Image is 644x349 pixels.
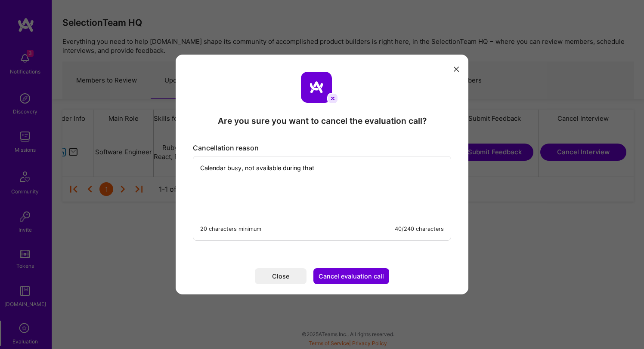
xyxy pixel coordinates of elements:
div: Cancellation reason [193,144,451,153]
button: Close [255,268,307,284]
div: 20 characters minimum [200,224,261,233]
button: Cancel evaluation call [313,268,389,284]
div: Are you sure you want to cancel the evaluation call? [218,115,427,126]
div: modal [176,55,468,294]
textarea: Calendar busy, not available during that [193,156,451,215]
img: aTeam logo [301,72,332,103]
img: cancel icon [327,93,338,104]
div: 40/240 characters [395,224,444,233]
i: icon Close [454,67,459,72]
